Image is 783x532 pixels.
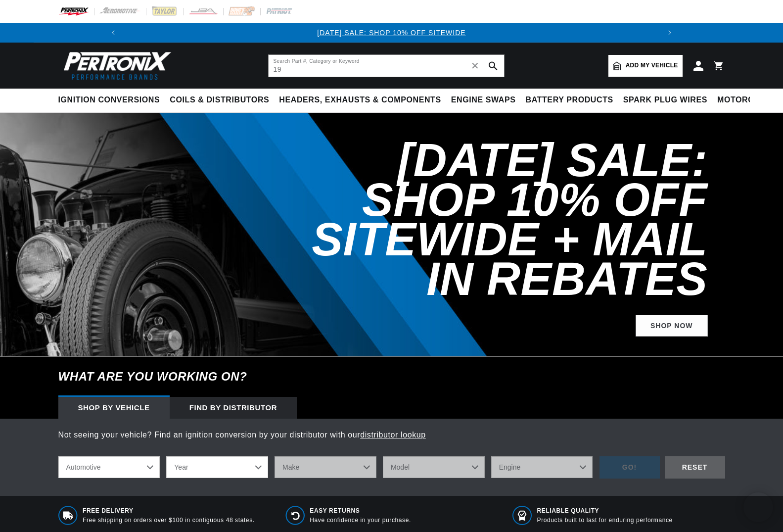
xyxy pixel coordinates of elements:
summary: Spark Plug Wires [618,89,712,112]
select: Ride Type [58,456,160,478]
span: Headers, Exhausts & Components [279,95,441,105]
button: Translation missing: en.sections.announcements.next_announcement [660,23,680,43]
slideshow-component: Translation missing: en.sections.announcements.announcement_bar [34,23,750,43]
a: [DATE] SALE: SHOP 10% OFF SITEWIDE [317,29,465,37]
p: Products built to last for enduring performance [537,516,673,525]
span: Easy Returns [310,507,411,515]
p: Have confidence in your purchase. [310,516,411,525]
h6: What are you working on? [34,357,750,396]
button: search button [482,55,504,77]
span: Motorcycle [717,95,776,105]
div: Announcement [123,27,660,38]
div: 1 of 3 [123,27,660,38]
div: RESET [665,456,725,479]
div: Shop by vehicle [58,397,170,419]
span: Engine Swaps [451,95,516,105]
summary: Headers, Exhausts & Components [274,89,446,112]
input: Search Part #, Category or Keyword [269,55,504,77]
summary: Coils & Distributors [165,89,274,112]
a: distributor lookup [360,431,426,439]
summary: Engine Swaps [446,89,521,112]
div: Find by Distributor [170,397,297,419]
button: Translation missing: en.sections.announcements.previous_announcement [103,23,123,43]
select: Engine [491,456,593,478]
p: Not seeing your vehicle? Find an ignition conversion by your distributor with our [58,429,725,441]
h2: [DATE] SALE: SHOP 10% OFF SITEWIDE + MAIL IN REBATES [285,141,708,299]
select: Year [166,456,268,478]
span: Battery Products [526,95,613,105]
summary: Battery Products [521,89,618,112]
a: Shop Now [636,315,708,337]
span: Add my vehicle [626,61,678,70]
select: Make [275,456,376,478]
img: Pertronix [58,48,172,83]
span: Free Delivery [83,507,255,515]
summary: Motorcycle [712,89,781,112]
span: Coils & Distributors [170,95,269,105]
a: Add my vehicle [608,55,683,77]
summary: Ignition Conversions [58,89,165,112]
p: Free shipping on orders over $100 in contiguous 48 states. [83,516,255,525]
span: RELIABLE QUALITY [537,507,673,515]
span: Spark Plug Wires [623,95,707,105]
select: Model [383,456,485,478]
span: Ignition Conversions [58,95,160,105]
